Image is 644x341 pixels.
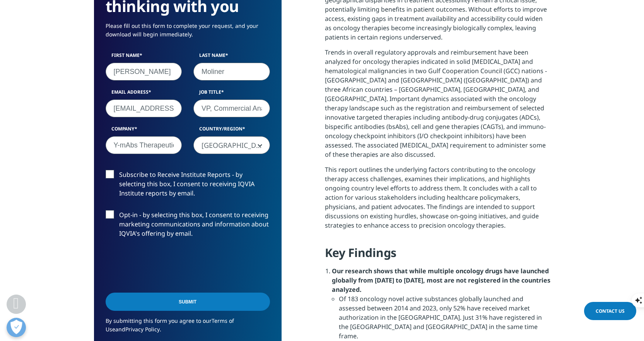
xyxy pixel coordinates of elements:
[194,137,270,154] span: United States
[325,245,550,266] h4: Key Findings
[325,48,550,165] p: Trends in overall regulatory approvals and reimbursement have been analyzed for oncology therapie...
[106,250,223,281] iframe: To enrich screen reader interactions, please activate Accessibility in Grammarly extension settings
[193,52,270,63] label: Last Name
[332,267,550,294] strong: Our research shows that while multiple oncology drugs have launched globally from [DATE] to [DATE...
[193,89,270,99] label: Job Title
[7,318,26,337] button: Open Preferences
[106,89,182,99] label: Email Address
[106,317,270,339] p: By submitting this form you agree to our and .
[106,52,182,63] label: First Name
[325,165,550,236] p: This report outlines the underlying factors contributing to the oncology therapy access challenge...
[584,302,636,320] a: Contact Us
[125,326,160,333] a: Privacy Policy
[193,125,270,136] label: Country/Region
[106,125,182,136] label: Company
[106,210,270,242] label: Opt-in - by selecting this box, I consent to receiving marketing communications and information a...
[106,293,270,311] input: Submit
[106,22,270,45] p: Please fill out this form to complete your request, and your download will begin immediately.
[596,308,625,314] span: Contact Us
[193,136,270,154] span: United States
[106,170,270,202] label: Subscribe to Receive Institute Reports - by selecting this box, I consent to receiving IQVIA Inst...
